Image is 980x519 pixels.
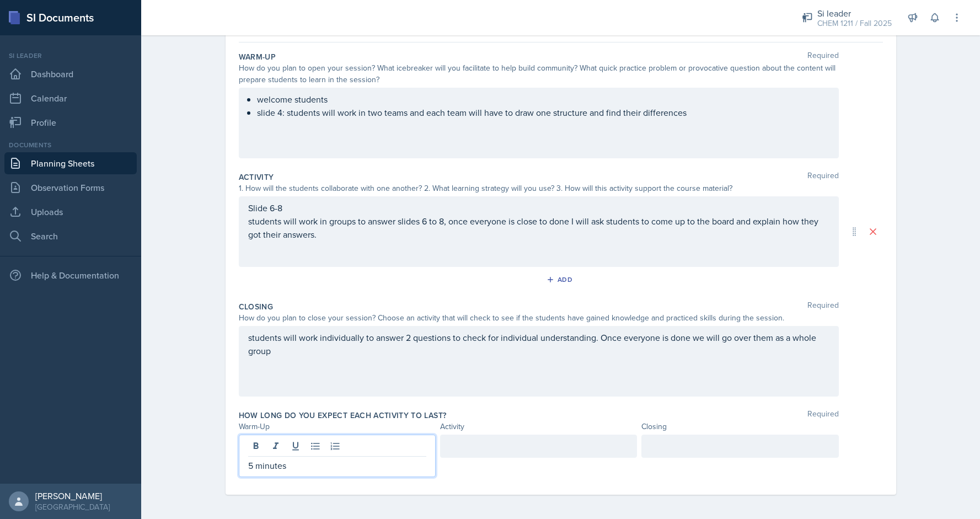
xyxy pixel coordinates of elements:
a: Planning Sheets [4,152,137,174]
p: 5 minutes [248,459,426,472]
div: How do you plan to open your session? What icebreaker will you facilitate to help build community... [239,62,839,85]
div: Closing [641,421,838,432]
div: Si leader [4,51,137,61]
div: [PERSON_NAME] [35,490,110,501]
div: Add [549,275,572,284]
p: Slide 6-8 [248,201,829,215]
a: Profile [4,111,137,133]
button: Add [543,271,579,288]
div: Activity [440,421,637,432]
div: Si leader [817,7,892,20]
div: Documents [4,140,137,150]
a: Uploads [4,201,137,223]
label: Warm-Up [239,51,276,62]
a: Calendar [4,87,137,109]
div: 1. How will the students collaborate with one another? 2. What learning strategy will you use? 3.... [239,183,839,194]
div: [GEOGRAPHIC_DATA] [35,501,110,512]
p: welcome students [257,93,829,106]
div: How do you plan to close your session? Choose an activity that will check to see if the students ... [239,312,839,324]
a: Dashboard [4,63,137,85]
p: students will work in groups to answer slides 6 to 8, once everyone is close to done I will ask s... [248,215,829,241]
span: Required [807,51,839,62]
span: Required [807,410,839,421]
p: students will work individually to answer 2 questions to check for individual understanding. Once... [248,331,829,357]
label: Closing [239,301,273,312]
span: Required [807,172,839,183]
a: Search [4,225,137,247]
label: Activity [239,172,274,183]
div: Help & Documentation [4,264,137,286]
div: Warm-Up [239,421,436,432]
span: Required [807,301,839,312]
label: How long do you expect each activity to last? [239,410,447,421]
div: CHEM 1211 / Fall 2025 [817,18,892,29]
p: slide 4: students will work in two teams and each team will have to draw one structure and find t... [257,106,829,119]
a: Observation Forms [4,176,137,199]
